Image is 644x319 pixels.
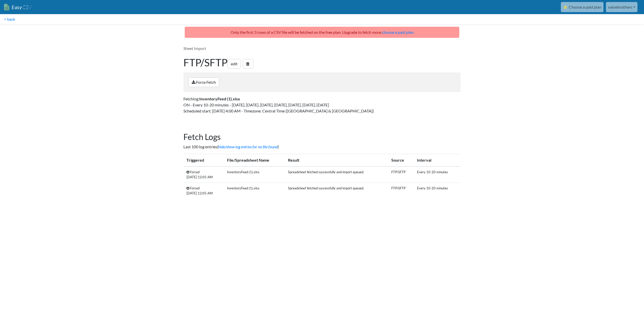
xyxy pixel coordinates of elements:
td: InventoryFeed (1).xlsx [224,166,285,183]
td: Forced [DATE] 12:05 AM [183,166,224,183]
td: Spreadsheet fetched successfully and import queued. [285,183,388,199]
i: ( ) [217,144,279,149]
p: Only the first 3 rows of a CSV file will be fetched on the free plan. Upgrade to fetch more. [185,27,459,38]
td: InventoryFeed (1).xlsx [224,183,285,199]
a: choose a paid plan [382,30,414,35]
td: Spreadsheet fetched successfully and import queued. [285,166,388,183]
strong: InventoryFeed (1).xlsx [199,96,240,101]
p: Sheet Import [183,45,461,51]
h2: Fetch Logs [183,132,461,142]
td: Forced [DATE] 12:05 AM [183,183,224,199]
a: ⭐ Choose a paid plan [561,2,603,12]
a: EasyCSV [4,2,32,12]
td: Every 10-20 minutes [414,183,461,199]
a: hide/show log entries for no file found [218,144,278,149]
a: valuebrothers [606,2,637,12]
th: Result [285,154,388,167]
td: FTP/SFTP [388,166,414,183]
iframe: chat widget [623,299,639,314]
td: FTP/SFTP [388,183,414,199]
td: Every 10-20 minutes [414,166,461,183]
span: CSV [22,4,32,10]
h1: FTP/SFTP [183,56,461,69]
th: File/Spreadsheet Name [224,154,285,167]
iframe: chat widget [548,186,639,296]
a: edit [228,59,241,69]
th: Source [388,154,414,167]
p: Fetching: ON - Every 10-20 minutes - [DATE], [DATE], [DATE], [DATE], [DATE], [DATE], [DATE] Sched... [183,96,461,114]
th: Triggered [183,154,224,167]
p: Last 100 log entries [183,144,461,150]
th: Interval [414,154,461,167]
a: Force Fetch [188,77,219,87]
